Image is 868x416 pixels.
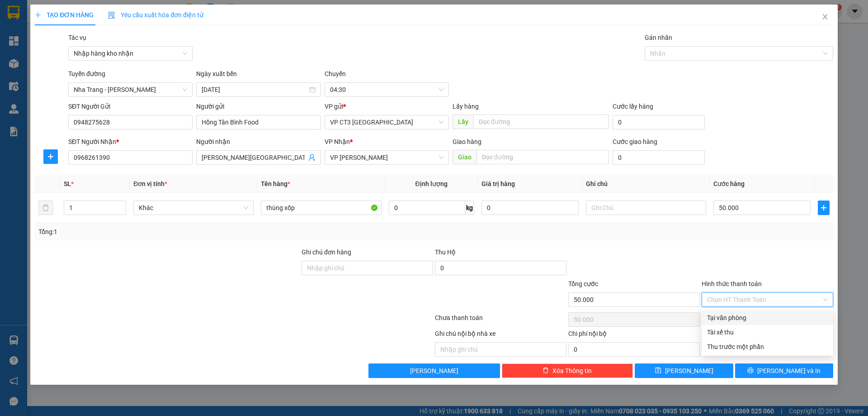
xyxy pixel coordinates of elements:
[707,327,828,337] div: Tài xế thu
[613,150,705,165] input: Cước giao hàng
[821,13,829,20] span: close
[325,101,449,111] div: VP gửi
[735,363,833,378] button: printer[PERSON_NAME] và In
[645,34,672,41] label: Gán nhãn
[74,83,187,96] span: Nha Trang - Phan Rang
[30,5,105,18] strong: Nhà xe Đức lộc
[196,137,321,147] div: Người nhận
[261,201,381,215] input: VD: Bàn, Ghế
[453,103,479,110] span: Lấy hàng
[75,22,129,39] strong: Nhận:
[75,22,129,39] span: VP [PERSON_NAME]
[325,138,350,145] span: VP Nhận
[4,40,20,49] span: Ngọc
[74,47,187,60] span: Nhập hàng kho nhận
[707,342,828,352] div: Thu trước một phần
[330,83,443,96] span: 04:30
[302,261,433,275] input: Ghi chú đơn hàng
[38,201,53,215] button: delete
[38,227,335,237] div: Tổng: 1
[757,366,821,376] span: [PERSON_NAME] và In
[435,342,566,357] input: Nhập ghi chú
[465,201,474,215] span: kg
[707,313,828,323] div: Tại văn phòng
[453,115,473,129] span: Lấy
[655,367,661,374] span: save
[43,149,58,164] button: plus
[435,329,566,342] div: Ghi chú nội bộ nhà xe
[415,180,448,187] span: Định lượng
[453,138,481,145] span: Giao hàng
[812,5,838,30] button: Close
[196,69,321,82] div: Ngày xuất bến
[68,69,193,82] div: Tuyến đường
[108,11,203,19] span: Yêu cầu xuất hóa đơn điện tử
[196,101,321,111] div: Người gửi
[435,249,456,256] span: Thu Hộ
[481,180,515,187] span: Giá trị hàng
[635,363,733,378] button: save[PERSON_NAME]
[261,180,290,187] span: Tên hàng
[139,201,248,215] span: Khác
[702,280,762,287] label: Hình thức thanh toán
[582,175,710,193] th: Ghi chú
[542,367,549,374] span: delete
[52,63,91,72] p: Số lượng
[818,201,830,215] button: plus
[453,150,476,164] span: Giao
[330,115,443,129] span: VP CT3 Nha Trang
[68,101,193,111] div: SĐT Người Gửi
[568,280,598,287] span: Tổng cước
[330,151,443,164] span: VP Phan Rang
[747,367,754,374] span: printer
[75,50,115,59] span: 0937623063
[108,12,115,19] img: icon
[613,103,653,110] label: Cước lấy hàng
[4,22,73,39] span: VP CT3 [GEOGRAPHIC_DATA]
[64,180,71,187] span: SL
[92,63,132,72] p: Cước hàng
[613,138,657,145] label: Cước giao hàng
[68,34,86,41] label: Tác vụ
[818,204,829,211] span: plus
[586,201,706,215] input: Ghi Chú
[473,115,609,129] input: Dọc đường
[44,153,57,160] span: plus
[302,249,351,256] label: Ghi chú đơn hàng
[4,22,73,39] strong: Gửi:
[4,50,44,59] span: 0905885712
[68,137,193,147] div: SĐT Người Nhận
[502,363,633,378] button: deleteXóa Thông tin
[410,366,458,376] span: [PERSON_NAME]
[133,180,167,187] span: Đơn vị tính
[665,366,713,376] span: [PERSON_NAME]
[613,115,705,129] input: Cước lấy hàng
[325,69,449,82] div: Chuyến
[552,366,592,376] span: Xóa Thông tin
[368,363,500,378] button: [PERSON_NAME]
[75,40,83,49] span: Vy
[35,12,41,18] span: plus
[568,329,700,342] div: Chi phí nội bộ
[713,180,745,187] span: Cước hàng
[35,11,94,19] span: TẠO ĐƠN HÀNG
[476,150,609,164] input: Dọc đường
[202,85,307,95] input: 13/08/2025
[434,313,567,329] div: Chưa thanh toán
[4,63,51,72] p: Tên hàng
[481,201,579,215] input: 0
[308,154,316,161] span: user-add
